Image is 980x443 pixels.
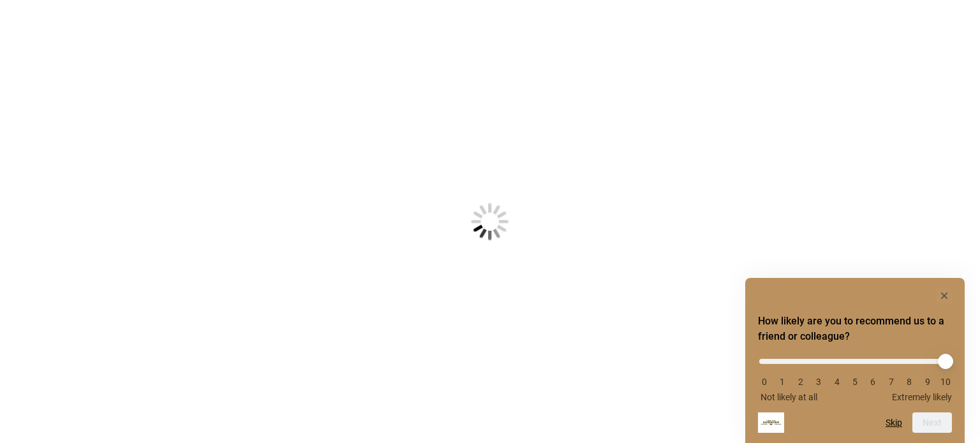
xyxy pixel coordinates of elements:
li: 10 [939,377,952,387]
div: How likely are you to recommend us to a friend or colleague? Select an option from 0 to 10, with ... [758,288,952,433]
li: 2 [794,377,807,387]
li: 6 [866,377,879,387]
li: 0 [758,377,771,387]
button: Next question [912,412,952,433]
li: 5 [849,377,861,387]
button: Skip [886,418,902,428]
button: Hide survey [937,288,952,303]
span: Not likely at all [761,392,817,402]
li: 8 [903,377,916,387]
li: 1 [776,377,789,387]
span: Extremely likely [892,392,952,402]
li: 4 [831,377,843,387]
li: 9 [921,377,934,387]
div: How likely are you to recommend us to a friend or colleague? Select an option from 0 to 10, with ... [758,349,952,402]
img: Loading [408,140,572,303]
li: 7 [885,377,898,387]
h2: How likely are you to recommend us to a friend or colleague? Select an option from 0 to 10, with ... [758,314,952,344]
li: 3 [812,377,825,387]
